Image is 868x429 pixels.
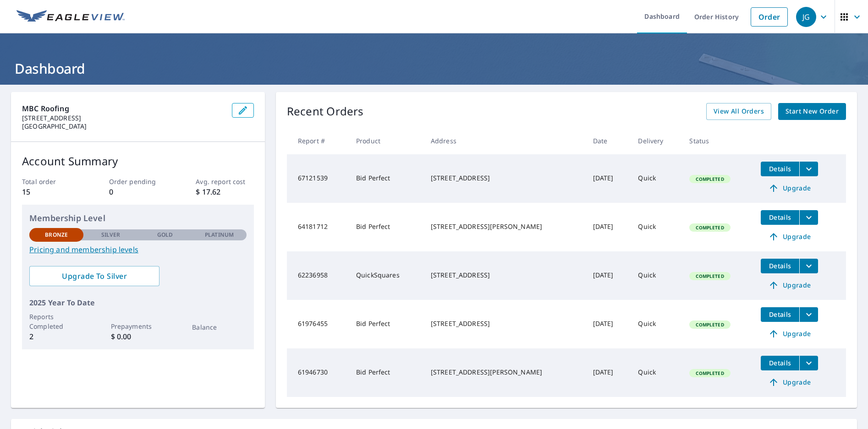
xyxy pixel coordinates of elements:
[761,356,799,370] button: detailsBtn-61946730
[22,114,225,122] p: [STREET_ADDRESS]
[706,103,771,120] a: View All Orders
[287,154,349,203] td: 67121539
[431,222,578,231] div: [STREET_ADDRESS][PERSON_NAME]
[761,278,818,293] a: Upgrade
[631,203,682,251] td: Quick
[761,375,818,390] a: Upgrade
[101,231,121,239] p: Silver
[690,176,729,182] span: Completed
[29,212,247,224] p: Membership Level
[349,127,423,154] th: Product
[586,154,631,203] td: [DATE]
[586,203,631,251] td: [DATE]
[799,259,818,273] button: filesDropdownBtn-62236958
[29,297,247,308] p: 2025 Year To Date
[766,328,813,339] span: Upgrade
[22,122,225,130] p: [GEOGRAPHIC_DATA]
[751,7,788,27] a: Order
[714,106,764,117] span: View All Orders
[349,251,423,300] td: QuickSquares
[761,326,818,341] a: Upgrade
[431,271,578,280] div: [STREET_ADDRESS]
[799,210,818,225] button: filesDropdownBtn-64181712
[22,153,254,169] p: Account Summary
[287,127,349,154] th: Report #
[349,300,423,348] td: Bid Perfect
[287,300,349,348] td: 61976455
[157,231,173,239] p: Gold
[778,103,846,120] a: Start New Order
[22,177,80,186] p: Total order
[287,203,349,251] td: 64181712
[431,368,578,377] div: [STREET_ADDRESS][PERSON_NAME]
[682,127,753,154] th: Status
[111,321,165,331] p: Prepayments
[761,229,818,244] a: Upgrade
[111,331,165,342] p: $ 0.00
[766,213,794,222] span: Details
[586,251,631,300] td: [DATE]
[29,244,247,255] a: Pricing and membership levels
[631,154,682,203] td: Quick
[761,181,818,195] a: Upgrade
[690,273,729,279] span: Completed
[766,377,813,388] span: Upgrade
[761,162,799,176] button: detailsBtn-67121539
[766,183,813,194] span: Upgrade
[586,300,631,348] td: [DATE]
[11,59,857,78] h1: Dashboard
[45,231,68,239] p: Bronze
[690,321,729,328] span: Completed
[22,186,80,197] p: 15
[431,319,578,328] div: [STREET_ADDRESS]
[349,203,423,251] td: Bid Perfect
[22,103,225,114] p: MBC Roofing
[29,331,83,342] p: 2
[786,106,839,117] span: Start New Order
[796,7,816,27] div: JG
[761,307,799,322] button: detailsBtn-61976455
[196,177,253,186] p: Avg. report cost
[799,162,818,176] button: filesDropdownBtn-67121539
[631,348,682,397] td: Quick
[690,224,729,231] span: Completed
[287,348,349,397] td: 61946730
[631,127,682,154] th: Delivery
[799,356,818,370] button: filesDropdownBtn-61946730
[766,231,813,242] span: Upgrade
[192,322,246,332] p: Balance
[631,300,682,348] td: Quick
[205,231,234,239] p: Platinum
[109,177,167,186] p: Order pending
[37,271,152,281] span: Upgrade To Silver
[690,370,729,376] span: Completed
[287,251,349,300] td: 62236958
[799,307,818,322] button: filesDropdownBtn-61976455
[349,348,423,397] td: Bid Perfect
[766,261,794,270] span: Details
[423,127,586,154] th: Address
[766,310,794,319] span: Details
[431,174,578,183] div: [STREET_ADDRESS]
[29,312,83,331] p: Reports Completed
[586,348,631,397] td: [DATE]
[109,186,167,197] p: 0
[16,10,125,24] img: EV Logo
[196,186,253,197] p: $ 17.62
[349,154,423,203] td: Bid Perfect
[766,164,794,173] span: Details
[761,259,799,273] button: detailsBtn-62236958
[287,103,364,120] p: Recent Orders
[29,266,159,286] a: Upgrade To Silver
[766,280,813,291] span: Upgrade
[586,127,631,154] th: Date
[761,210,799,225] button: detailsBtn-64181712
[766,358,794,367] span: Details
[631,251,682,300] td: Quick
